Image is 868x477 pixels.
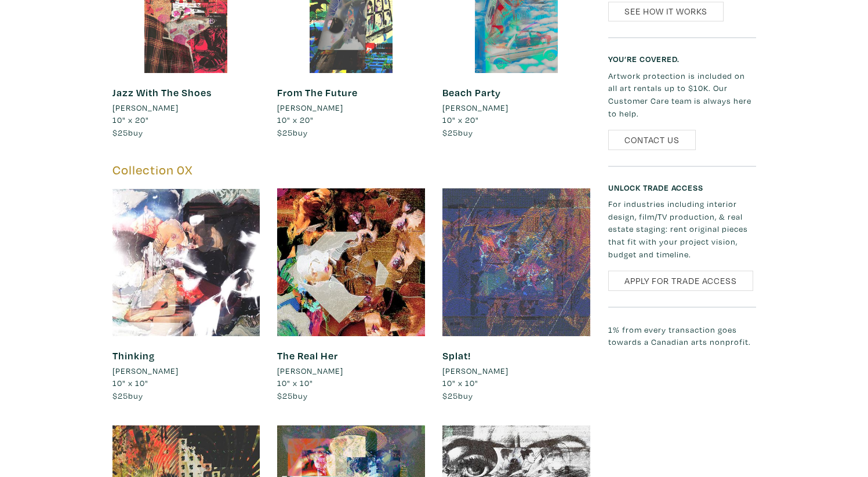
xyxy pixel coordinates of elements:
[608,130,696,150] a: Contact Us
[442,349,471,362] a: Splat!
[442,365,509,377] li: [PERSON_NAME]
[277,365,425,377] a: [PERSON_NAME]
[608,323,756,348] p: 1% from every transaction goes towards a Canadian arts nonprofit.
[277,365,343,377] li: [PERSON_NAME]
[112,390,128,401] span: $25
[277,127,308,138] span: buy
[277,390,293,401] span: $25
[112,127,128,138] span: $25
[442,114,479,125] span: 10" x 20"
[442,101,590,114] a: [PERSON_NAME]
[608,198,756,260] p: For industries including interior design, film/TV production, & real estate staging: rent origina...
[442,127,473,138] span: buy
[442,86,501,99] a: Beach Party
[277,127,293,138] span: $25
[277,86,358,99] a: From The Future
[112,349,155,362] a: Thinking
[277,390,308,401] span: buy
[442,101,509,114] li: [PERSON_NAME]
[277,114,314,125] span: 10" x 20"
[112,101,179,114] li: [PERSON_NAME]
[112,101,260,114] a: [PERSON_NAME]
[112,86,212,99] a: Jazz With The Shoes
[608,183,756,192] h6: Unlock Trade Access
[112,114,149,125] span: 10" x 20"
[277,101,425,114] a: [PERSON_NAME]
[277,349,338,362] a: The Real Her
[442,390,458,401] span: $25
[112,365,179,377] li: [PERSON_NAME]
[608,2,724,22] a: See How It Works
[112,377,148,388] span: 10" x 10"
[442,390,473,401] span: buy
[442,377,478,388] span: 10" x 10"
[442,127,458,138] span: $25
[608,70,756,119] p: Artwork protection is included on all art rentals up to $10K. Our Customer Care team is always he...
[112,162,591,178] h5: Collection 0X
[442,365,590,377] a: [PERSON_NAME]
[277,101,343,114] li: [PERSON_NAME]
[608,54,756,64] h6: You’re covered.
[608,271,753,291] a: Apply for Trade Access
[112,365,260,377] a: [PERSON_NAME]
[112,390,143,401] span: buy
[277,377,313,388] span: 10" x 10"
[112,127,143,138] span: buy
